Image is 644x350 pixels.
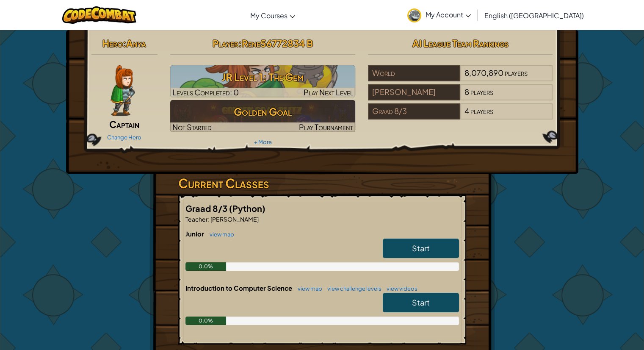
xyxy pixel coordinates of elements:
[464,68,503,78] span: 8,070,890
[170,102,355,121] h3: Golden Goal
[208,215,210,223] span: :
[412,37,509,49] span: AI League Team Rankings
[242,37,313,49] span: Rene56772834 B
[464,87,469,97] span: 8
[464,106,469,116] span: 4
[210,215,259,223] span: [PERSON_NAME]
[470,106,493,116] span: players
[407,8,421,22] img: avatar
[412,297,430,307] span: Start
[299,122,353,132] span: Play Tournament
[238,37,242,49] span: :
[250,11,287,20] span: My Courses
[368,65,460,81] div: World
[170,100,355,132] a: Golden GoalNot StartedPlay Tournament
[213,37,238,49] span: Player
[185,215,208,223] span: Teacher
[170,100,355,132] img: Golden Goal
[505,68,528,78] span: players
[185,230,205,238] span: Junior
[368,92,553,102] a: [PERSON_NAME]8players
[102,37,123,49] span: Hero
[304,87,353,97] span: Play Next Level
[368,73,553,83] a: World8,070,890players
[178,174,466,193] h3: Current Classes
[368,103,460,119] div: Graad 8/3
[170,65,355,97] a: Play Next Level
[172,87,239,97] span: Levels Completed: 0
[107,134,141,141] a: Change Hero
[368,111,553,121] a: Graad 8/34players
[382,285,417,292] a: view videos
[246,4,299,27] a: My Courses
[109,118,139,130] span: Captain
[426,10,471,19] span: My Account
[480,4,588,27] a: English ([GEOGRAPHIC_DATA])
[205,231,234,238] a: view map
[185,262,227,271] div: 0.0%
[484,11,584,20] span: English ([GEOGRAPHIC_DATA])
[368,84,460,100] div: [PERSON_NAME]
[254,139,271,145] a: + More
[172,122,212,132] span: Not Started
[170,67,355,86] h3: JR Level 1: The Gem
[111,65,135,116] img: captain-pose.png
[185,317,227,325] div: 0.0%
[126,37,146,49] span: Anya
[470,87,493,97] span: players
[229,203,265,214] span: (Python)
[170,65,355,97] img: JR Level 1: The Gem
[403,2,475,28] a: My Account
[323,285,381,292] a: view challenge levels
[293,285,322,292] a: view map
[123,37,126,49] span: :
[185,203,229,214] span: Graad 8/3
[62,6,136,24] img: CodeCombat logo
[185,284,293,292] span: Introduction to Computer Science
[412,243,430,253] span: Start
